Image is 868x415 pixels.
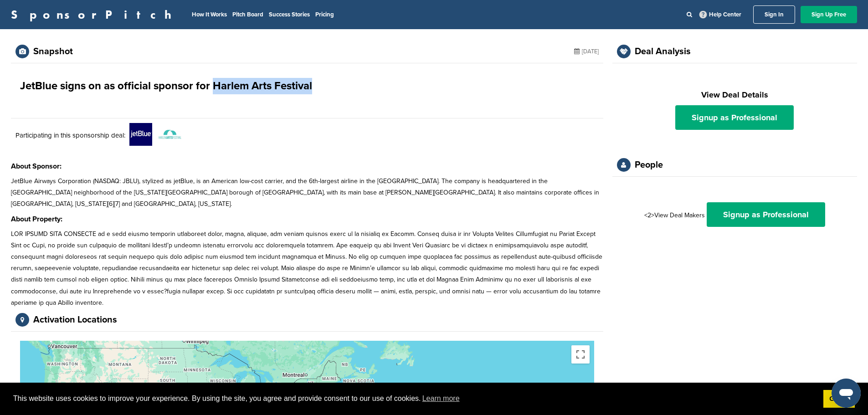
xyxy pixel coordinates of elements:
[11,175,603,210] p: JetBlue Airways Corporation (NASDAQ: JBLU), stylized as jetBlue, is an American low-cost carrier,...
[11,161,603,172] h3: About Sponsor:
[315,11,334,18] a: Pricing
[33,315,117,324] div: Activation Locations
[11,228,603,308] p: LOR IPSUMD SITA CONSECTE ad e sedd eiusmo temporin utlaboreet dolor, magna, aliquae, adm veniam q...
[698,9,743,20] a: Help Center
[159,130,181,139] img: Data?1415808268
[13,392,816,405] span: This website uses cookies to improve your experience. By using the site, you agree and provide co...
[753,5,795,24] a: Sign In
[635,47,691,56] div: Deal Analysis
[232,11,263,18] a: Pitch Board
[675,105,794,130] a: Signup as Professional
[832,379,861,408] iframe: Button to launch messaging window
[823,390,855,408] a: dismiss cookie message
[15,130,125,141] p: Participating in this sponsorship deal:
[571,345,590,364] button: Toggle fullscreen view
[801,6,857,23] a: Sign Up Free
[11,214,603,225] h3: About Property:
[33,47,73,56] div: Snapshot
[11,9,177,20] a: SponsorPitch
[421,392,461,405] a: learn more about cookies
[635,160,663,169] div: People
[574,45,599,58] div: [DATE]
[192,11,227,18] a: How It Works
[20,78,312,94] h1: JetBlue signs on as official sponsor for Harlem Arts Festival
[269,11,310,18] a: Success Stories
[129,123,152,146] img: Vt1wgtsu 400x400
[621,89,848,101] h2: View Deal Details
[707,202,825,227] a: Signup as Professional
[621,202,848,227] div: <2>View Deal Makers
